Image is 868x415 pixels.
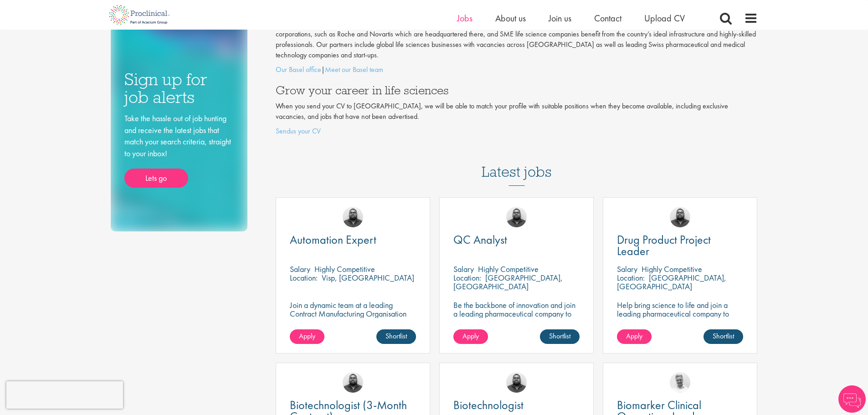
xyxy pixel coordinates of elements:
a: Upload CV [644,12,685,24]
a: Contact [594,12,621,24]
a: Shortlist [704,329,743,344]
span: Location: [617,272,645,283]
a: QC Analyst [453,234,580,246]
a: Biotechnologist [453,400,580,411]
img: Ashley Bennett [506,372,527,393]
span: QC Analyst [453,232,507,247]
div: Take the hassle out of job hunting and receive the latest jobs that match your search criteria, s... [124,113,234,188]
span: Location: [290,272,318,283]
span: Location: [453,272,481,283]
p: Be the backbone of innovation and join a leading pharmaceutical company to help keep life-changin... [453,301,580,335]
span: Apply [299,331,315,341]
p: Help bring science to life and join a leading pharmaceutical company to play a key role in delive... [617,301,743,344]
a: Drug Product Project Leader [617,234,743,257]
span: Salary [617,264,637,274]
span: Salary [290,264,310,274]
a: Join us [549,12,571,24]
span: Automation Expert [290,232,376,247]
p: Highly Competitive [314,264,375,274]
img: Ashley Bennett [670,207,690,227]
p: Join a dynamic team at a leading Contract Manufacturing Organisation (CMO) and contribute to grou... [290,301,416,344]
a: Lets go [124,169,188,188]
img: Ashley Bennett [343,372,363,393]
p: [GEOGRAPHIC_DATA], [GEOGRAPHIC_DATA] [617,272,726,292]
a: Automation Expert [290,234,416,246]
h3: Sign up for job alerts [124,71,234,106]
span: Apply [462,331,479,341]
h3: Latest jobs [482,141,552,186]
a: Apply [453,329,488,344]
img: Joshua Bye [670,372,690,393]
a: Shortlist [540,329,580,344]
p: Highly Competitive [642,264,702,274]
p: Positioned in the heart of [GEOGRAPHIC_DATA], [GEOGRAPHIC_DATA] is renowned around the world for ... [276,19,758,60]
p: Visp, [GEOGRAPHIC_DATA] [322,272,414,283]
a: Jobs [457,12,473,24]
h3: Grow your career in life sciences [276,84,758,96]
span: Salary [453,264,474,274]
a: Shortlist [376,329,416,344]
a: Meet our Basel team [325,65,383,74]
span: Biotechnologist [453,397,524,413]
a: Sendus your CV [276,126,321,136]
img: Ashley Bennett [343,207,363,227]
a: Apply [290,329,324,344]
img: Chatbot [838,385,866,413]
a: Our Basel office [276,65,321,74]
span: Drug Product Project Leader [617,232,711,259]
p: [GEOGRAPHIC_DATA], [GEOGRAPHIC_DATA] [453,272,563,292]
img: Ashley Bennett [506,207,527,227]
p: Highly Competitive [478,264,539,274]
p: When you send your CV to [GEOGRAPHIC_DATA], we will be able to match your profile with suitable p... [276,101,758,122]
a: About us [495,12,526,24]
p: | [276,65,758,75]
span: Apply [626,331,642,341]
a: Apply [617,329,652,344]
iframe: reCAPTCHA [6,381,123,409]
